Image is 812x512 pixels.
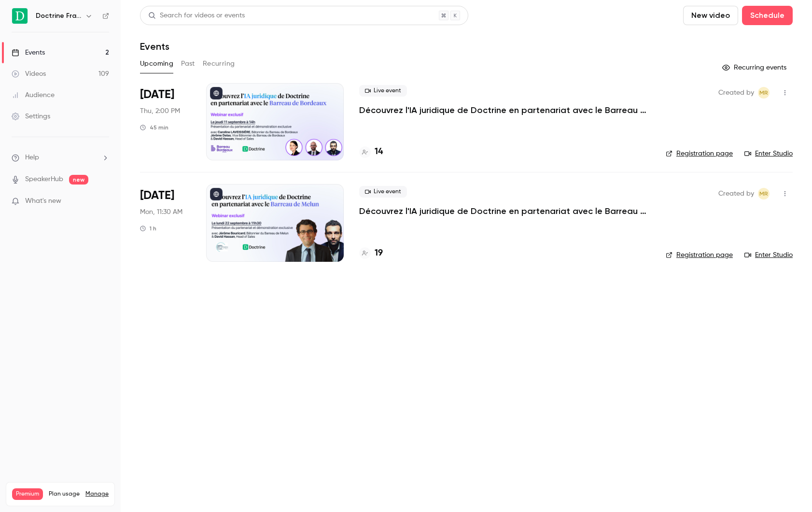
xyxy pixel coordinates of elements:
h4: 14 [375,145,383,158]
a: 19 [359,247,383,260]
h4: 19 [375,247,383,260]
div: Audience [12,90,55,100]
button: Past [181,56,195,71]
a: SpeakerHub [25,174,63,185]
img: Doctrine France [12,8,28,24]
a: Manage [85,490,109,498]
a: Registration page [666,149,733,158]
span: MR [759,87,768,99]
li: help-dropdown-opener [12,153,109,163]
span: Marguerite Rubin de Cervens [758,188,770,199]
span: Help [25,153,39,163]
h1: Events [140,41,169,52]
span: [DATE] [140,87,174,102]
button: Recurring [203,56,235,71]
div: Search for videos or events [148,11,245,21]
button: Schedule [742,6,793,25]
div: Settings [12,112,50,121]
div: Videos [12,69,46,79]
a: Enter Studio [744,250,793,260]
span: Plan usage [49,490,80,498]
span: Mon, 11:30 AM [140,207,182,217]
div: Sep 22 Mon, 11:30 AM (Europe/Paris) [140,184,191,261]
span: Live event [359,186,407,198]
span: Created by [718,188,754,199]
h6: Doctrine France [36,11,81,21]
button: Recurring events [718,60,793,75]
a: Enter Studio [744,149,793,158]
a: Découvrez l'IA juridique de Doctrine en partenariat avec le Barreau de Bordeaux [359,104,649,116]
a: 14 [359,145,383,158]
iframe: Noticeable Trigger [98,197,109,206]
div: 45 min [140,124,168,131]
span: Premium [12,488,43,500]
button: New video [683,6,738,25]
span: MR [759,188,768,199]
span: [DATE] [140,188,174,203]
div: Sep 11 Thu, 2:00 PM (Europe/Paris) [140,83,191,160]
span: Thu, 2:00 PM [140,106,180,116]
a: Registration page [666,250,733,260]
span: Marguerite Rubin de Cervens [758,87,770,99]
span: Created by [718,87,754,99]
span: Live event [359,85,407,97]
span: new [69,175,88,185]
button: Upcoming [140,56,173,71]
div: 1 h [140,225,156,232]
div: Events [12,48,45,57]
span: What's new [25,196,61,206]
a: Découvrez l'IA juridique de Doctrine en partenariat avec le Barreau de Melun [359,205,649,217]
